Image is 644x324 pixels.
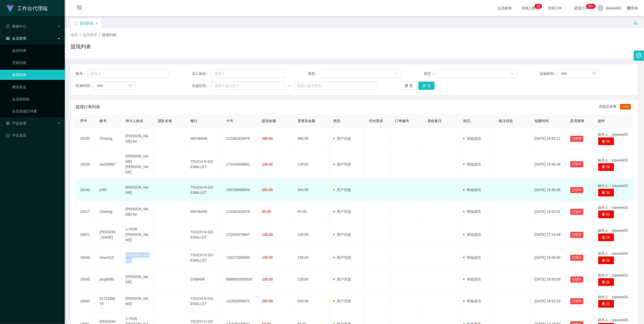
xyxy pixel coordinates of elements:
td: [PERSON_NAME] [PERSON_NAME] [122,150,154,179]
i: 图标: unlock [633,20,638,25]
span: 起始时间： [540,71,558,76]
input: 请输入最小值为 [211,82,285,90]
td: 130.00 [294,269,329,290]
div: 提现列表 [80,18,94,28]
span: 审核成功 [463,233,481,237]
td: [PERSON_NAME] kin [122,128,154,150]
span: 操作人：xiaowei03 [598,132,628,136]
sup: 24 [535,4,542,9]
span: 130.00 [262,256,273,260]
td: [DATE] 19:46:39 [531,150,566,179]
p: 2 [537,4,538,9]
input: 请输入 [88,70,169,78]
td: [PERSON_NAME] [96,223,122,247]
td: jang8080 [96,269,122,290]
td: [PERSON_NAME] [122,247,154,269]
td: [PERSON_NAME] [122,290,154,312]
span: 提现列表 [102,33,116,37]
span: 持卡人姓名 [126,119,143,123]
td: ws100687 [96,150,122,179]
td: 141602365674 [222,290,258,312]
span: 账号： [76,71,88,76]
h1: 提现列表 [71,43,91,50]
td: 260.00 [294,179,329,201]
span: 产品管理 [6,121,26,125]
span: 卡号 [226,119,233,123]
td: [DATE] 18:53:01 [531,201,566,223]
a: 工作台代理端 [6,6,47,10]
button: 删 除 [598,256,614,264]
td: 130273389595 [222,247,258,269]
span: 审核成功 [463,210,481,214]
td: 112362320876 [222,128,258,150]
span: 用户充值 [333,299,351,303]
td: 19071 [76,223,96,247]
td: LI POR [PERSON_NAME] [122,223,154,247]
span: ~ [285,83,294,88]
button: 删 除 [598,210,614,218]
span: 操作人：xiaowei03 [598,273,628,277]
span: 团队名称 [158,119,172,123]
span: 1610 [620,104,631,109]
td: 171416506681 [222,150,258,179]
span: 类型 [333,119,340,123]
span: 130.00 [262,233,273,237]
p: 4 [538,4,540,9]
span: 提现订单列表 [76,104,100,110]
span: 审核成功 [463,299,481,303]
td: 100706998604 [222,179,258,201]
span: 会员管理 [83,33,97,37]
span: 操作人：xiaowei03 [598,184,628,188]
span: 订单编号 [395,119,409,123]
td: 19153 [76,150,96,179]
td: jn99 [96,179,122,201]
span: 银行 [190,119,198,123]
button: 删 除 [598,163,614,171]
span: 员工姓名： [192,71,211,76]
td: TOUCH N GO EWALLET [186,223,222,247]
i: 图标: appstore-o [6,122,10,125]
button: 重 置 [401,82,417,90]
button: 已锁单 [570,161,583,167]
td: 19117 [76,201,96,223]
td: 130.00 [294,247,329,269]
span: 用户充值 [333,256,351,260]
i: 图标: menu-fold [71,0,88,16]
span: 130.00 [262,277,273,281]
span: 390.00 [262,136,273,141]
span: / [99,33,100,37]
div: 充值总金额： [599,104,633,110]
span: 结束时间： [76,83,93,88]
a: 图标: dashboard平台首页 [6,130,61,141]
span: 操作人：xiaowei03 [598,158,628,162]
td: TOUCH N GO EWALLET [186,150,222,179]
td: 19044 [76,290,96,312]
td: MAYBANK [186,128,222,150]
span: 用户充值 [333,162,351,166]
input: 请输入 [211,70,285,78]
td: MAYBANK [186,201,222,223]
button: 已锁单 [570,276,583,283]
span: 用户充值 [333,277,351,281]
i: 图标: down [395,72,398,76]
td: 0172188678 [96,290,122,312]
span: 是否锁单 [570,119,584,123]
td: 260.00 [294,290,329,312]
span: 用户充值 [333,210,351,214]
span: 数据中心 [6,24,26,28]
sup: 1026 [586,4,595,9]
i: 图标: down [511,72,514,76]
span: 审核成功 [463,188,481,192]
span: 用户充值 [333,188,351,192]
span: 操作 [598,119,605,123]
i: 图标: setting [636,53,642,58]
span: 状态 [463,119,470,123]
span: 提现金额 [262,119,276,123]
td: 130.00 [294,150,329,179]
button: 已锁单 [570,136,583,142]
i: 图标: calendar [593,72,596,75]
td: [DATE] 19:30:36 [531,179,566,201]
td: [DATE] 16:53:40 [531,247,566,269]
td: TOUCH N GO EWALLET [186,247,222,269]
span: 首页 [71,33,78,37]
